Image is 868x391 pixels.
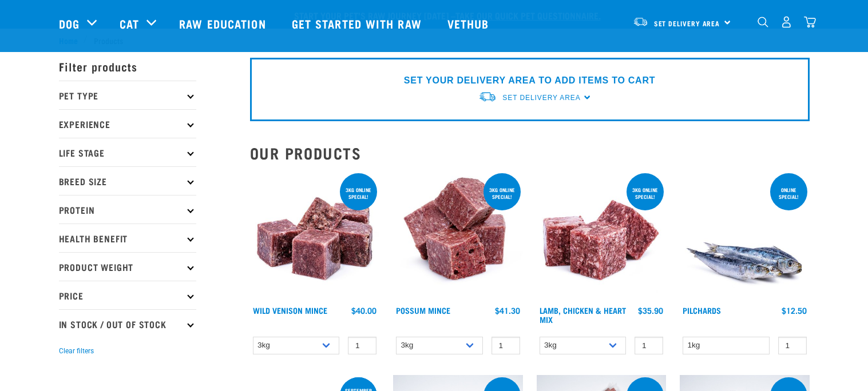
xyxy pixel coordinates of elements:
[436,1,504,46] a: Vethub
[654,21,720,25] span: Set Delivery Area
[778,337,807,354] input: 1
[478,91,497,103] img: van-moving.png
[59,195,196,224] p: Protein
[59,109,196,138] p: Experience
[495,306,520,315] div: $41.30
[168,1,280,46] a: Raw Education
[483,181,521,205] div: 3kg online special!
[396,308,450,312] a: Possum Mince
[502,94,580,102] span: Set Delivery Area
[758,17,768,27] img: home-icon-1@2x.png
[59,281,196,309] p: Price
[59,346,94,356] button: Clear filters
[627,181,664,205] div: 3kg online special!
[340,181,377,205] div: 3kg online special!
[804,16,816,28] img: home-icon@2x.png
[253,308,327,312] a: Wild Venison Mince
[492,337,520,354] input: 1
[59,166,196,195] p: Breed Size
[59,252,196,281] p: Product Weight
[393,171,523,301] img: 1102 Possum Mince 01
[537,171,667,301] img: 1124 Lamb Chicken Heart Mix 01
[59,309,196,338] p: In Stock / Out Of Stock
[59,224,196,252] p: Health Benefit
[638,306,663,315] div: $35.90
[59,81,196,109] p: Pet Type
[250,144,810,162] h2: Our Products
[683,308,721,312] a: Pilchards
[351,306,376,315] div: $40.00
[633,17,648,27] img: van-moving.png
[59,15,80,32] a: Dog
[635,337,663,354] input: 1
[59,138,196,166] p: Life Stage
[120,15,139,32] a: Cat
[782,306,807,315] div: $12.50
[404,74,655,87] p: SET YOUR DELIVERY AREA TO ADD ITEMS TO CART
[250,171,380,301] img: Pile Of Cubed Wild Venison Mince For Pets
[59,52,196,81] p: Filter products
[780,16,792,28] img: user.png
[280,1,436,46] a: Get started with Raw
[770,181,807,205] div: ONLINE SPECIAL!
[680,171,810,301] img: Four Whole Pilchards
[348,337,376,354] input: 1
[540,308,626,321] a: Lamb, Chicken & Heart Mix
